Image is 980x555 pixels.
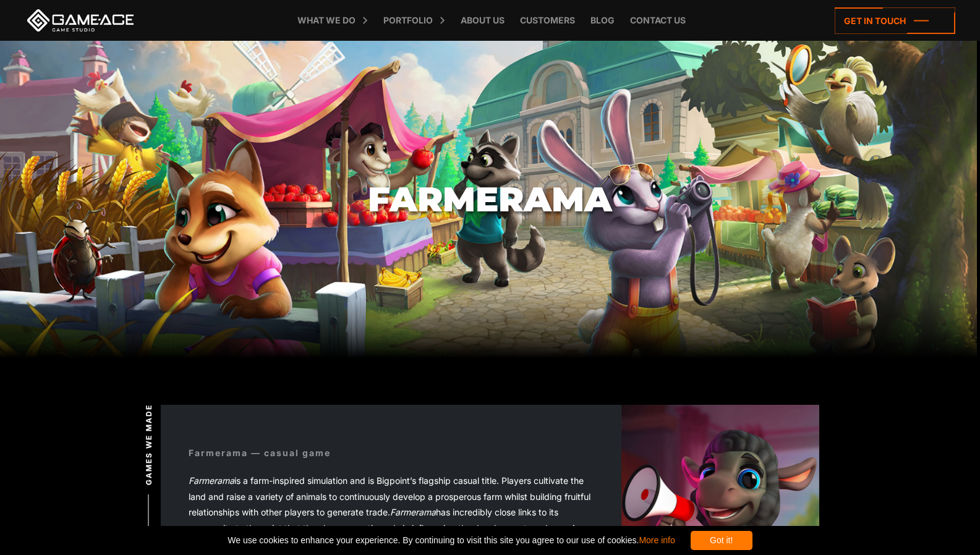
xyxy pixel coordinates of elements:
a: Get in touch [835,7,955,34]
div: Got it! [691,531,752,550]
div: Farmerama — casual game [189,446,331,459]
a: More info [639,535,675,545]
span: Games we made [143,404,155,485]
em: Farmerama [189,475,234,486]
span: We use cookies to enhance your experience. By continuing to visit this site you agree to our use ... [228,531,675,550]
h1: Farmerama [368,180,612,218]
em: Farmerama [390,507,436,517]
span: is a farm-inspired simulation and is Bigpoint’s flagship casual title. Players cultivate the land... [189,475,590,549]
